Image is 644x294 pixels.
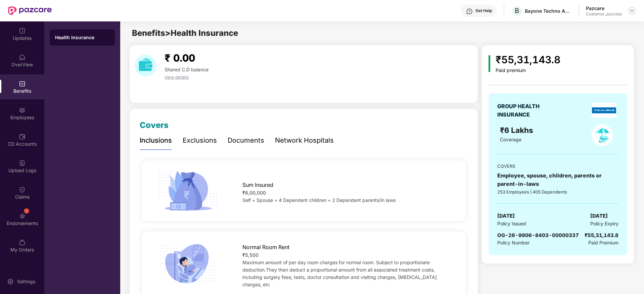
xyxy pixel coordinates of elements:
span: [DATE] [590,212,608,220]
img: icon [489,55,490,72]
img: New Pazcare Logo [8,6,52,15]
div: Exclusions [183,135,217,146]
div: Network Hospitals [275,135,334,146]
span: Benefits > Health Insurance [132,28,238,38]
img: svg+xml;base64,PHN2ZyBpZD0iRW1wbG95ZWVzIiB4bWxucz0iaHR0cDovL3d3dy53My5vcmcvMjAwMC9zdmciIHdpZHRoPS... [19,107,26,114]
span: OG-26-9906-8403-00000337 [497,232,579,238]
img: svg+xml;base64,PHN2ZyBpZD0iSGVscC0zMngzMiIgeG1sbnM9Imh0dHA6Ly93d3cudzMub3JnLzIwMDAvc3ZnIiB3aWR0aD... [466,8,473,15]
div: ₹55,31,143.8 [585,231,618,239]
img: icon [156,169,220,213]
span: Maximum amount of per day room charges for normal room. Subject to proportionate deduction.They t... [242,260,437,287]
div: COVERS [497,163,618,169]
span: Normal Room Rent [242,243,289,251]
span: view details [165,74,189,80]
span: Policy Number [497,240,530,245]
span: [DATE] [497,212,515,220]
span: Policy Issued [497,220,526,227]
span: Shared C.D balance [165,67,209,72]
img: svg+xml;base64,PHN2ZyBpZD0iQ2xhaW0iIHhtbG5zPSJodHRwOi8vd3d3LnczLm9yZy8yMDAwL3N2ZyIgd2lkdGg9IjIwIi... [19,186,26,193]
img: svg+xml;base64,PHN2ZyBpZD0iRHJvcGRvd24tMzJ4MzIiIHhtbG5zPSJodHRwOi8vd3d3LnczLm9yZy8yMDAwL3N2ZyIgd2... [629,8,635,13]
div: Documents [228,135,264,146]
div: Pazcare [586,5,622,11]
div: ₹5,500 [242,251,451,259]
img: svg+xml;base64,PHN2ZyBpZD0iRW5kb3JzZW1lbnRzIiB4bWxucz0iaHR0cDovL3d3dy53My5vcmcvMjAwMC9zdmciIHdpZH... [19,213,26,219]
img: svg+xml;base64,PHN2ZyBpZD0iSG9tZSIgeG1sbnM9Imh0dHA6Ly93d3cudzMub3JnLzIwMDAvc3ZnIiB3aWR0aD0iMjAiIG... [19,54,26,61]
img: icon [156,242,220,286]
span: Coverage [500,137,521,142]
span: Covers [140,120,169,130]
div: Employee, spouse, children, parents or parent-in-laws [497,171,618,188]
div: ₹6,00,000 [242,189,451,197]
span: B [515,7,519,15]
span: Self + Spouse + 4 Dependent children + 2 Dependent parents/in laws [242,197,396,203]
div: Paid premium [496,68,560,73]
img: policyIcon [591,124,613,146]
img: svg+xml;base64,PHN2ZyBpZD0iU2V0dGluZy0yMHgyMCIgeG1sbnM9Imh0dHA6Ly93d3cudzMub3JnLzIwMDAvc3ZnIiB3aW... [7,278,14,285]
div: Bayone Techno Advisors Private Limited [525,8,572,14]
span: Sum Insured [242,181,273,189]
div: 1 [24,208,29,214]
span: Policy Expiry [590,220,618,227]
span: ₹6 Lakhs [500,126,535,135]
img: svg+xml;base64,PHN2ZyBpZD0iQmVuZWZpdHMiIHhtbG5zPSJodHRwOi8vd3d3LnczLm9yZy8yMDAwL3N2ZyIgd2lkdGg9Ij... [19,80,26,87]
div: Health Insurance [55,34,109,41]
img: svg+xml;base64,PHN2ZyBpZD0iTXlfT3JkZXJzIiBkYXRhLW5hbWU9Ik15IE9yZGVycyIgeG1sbnM9Imh0dHA6Ly93d3cudz... [19,239,26,246]
img: svg+xml;base64,PHN2ZyBpZD0iVXBkYXRlZCIgeG1sbnM9Imh0dHA6Ly93d3cudzMub3JnLzIwMDAvc3ZnIiB3aWR0aD0iMj... [19,27,26,34]
span: Paid Premium [588,239,618,246]
img: svg+xml;base64,PHN2ZyBpZD0iVXBsb2FkX0xvZ3MiIGRhdGEtbmFtZT0iVXBsb2FkIExvZ3MiIHhtbG5zPSJodHRwOi8vd3... [19,160,26,166]
img: insurerLogo [592,103,616,118]
div: Customer_success [586,11,622,17]
div: Settings [15,278,37,285]
div: GROUP HEALTH INSURANCE [497,102,556,119]
div: ₹55,31,143.8 [496,52,560,68]
div: Get Help [475,8,492,13]
span: ₹ 0.00 [165,52,195,64]
div: Inclusions [140,135,172,146]
div: 253 Employees | 405 Dependents [497,189,618,195]
img: svg+xml;base64,PHN2ZyBpZD0iQ0RfQWNjb3VudHMiIGRhdGEtbmFtZT0iQ0QgQWNjb3VudHMiIHhtbG5zPSJodHRwOi8vd3... [19,133,26,140]
img: download [135,55,156,76]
